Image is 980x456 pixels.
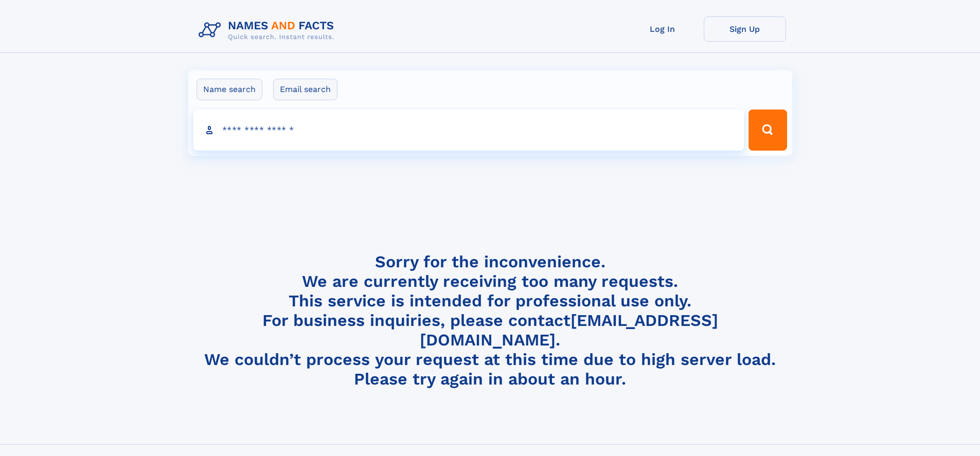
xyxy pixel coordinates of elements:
[420,311,718,350] a: [EMAIL_ADDRESS][DOMAIN_NAME]
[197,79,262,100] label: Name search
[193,110,744,151] input: search input
[621,16,704,42] a: Log In
[194,16,343,44] img: Logo Names and Facts
[194,252,786,389] h4: Sorry for the inconvenience. We are currently receiving too many requests. This service is intend...
[704,16,786,42] a: Sign Up
[749,110,787,151] button: Search Button
[273,79,337,100] label: Email search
